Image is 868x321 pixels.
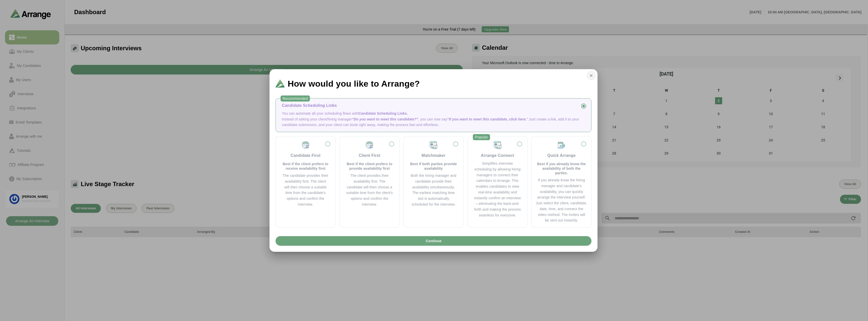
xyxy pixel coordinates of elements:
[547,153,576,159] div: Quick Arrange
[282,103,585,109] div: Candidate Scheduling Links
[282,173,329,207] div: The candidate provides their availability first. The client will then choose a suitable time from...
[282,116,585,128] p: Instead of asking your client/hiring manager , you can now say ” Just create a link, add it to yo...
[481,153,514,159] div: Arrange Connect
[536,177,587,223] div: If you already know the hiring manager and candidate’s availability, you can quickly arrange the ...
[359,111,408,115] span: Candidate Scheduling Links.
[301,140,310,150] img: Candidate First
[359,153,380,159] div: Client First
[365,140,374,150] img: Client First
[474,161,521,218] div: Simplifies interview scheduling by allowing hiring managers to connect their calendars to Arrange...
[536,162,587,175] p: Best if you already know the availability of both the parties.
[410,173,457,207] div: Both the hiring manager and candidate provide their availability simultaneously. The earliest mat...
[281,95,310,102] div: Recommended
[288,79,420,88] span: How would you like to Arrange?
[276,80,285,88] img: Logo
[410,162,457,171] p: Best if both parties provide availability
[429,140,438,150] img: Matchmaker
[346,162,393,171] p: Best if the client prefers to provide availability first
[447,117,527,121] span: “If you want to meet this candidate, click here.
[276,236,591,246] button: Continue
[473,134,490,140] div: Popular
[425,236,442,246] span: Continue
[290,153,320,159] div: Candidate First
[352,117,418,121] span: “Do you want to meet this candidate?”
[493,140,502,150] img: Matchmaker
[557,140,566,150] img: Quick Arrange
[282,162,329,171] p: Best if the client prefers to receive availability first
[282,111,585,116] p: You can automate all your scheduling flows with
[422,153,446,159] div: Matchmaker
[346,173,393,207] div: The client provides their availability first. The candidate will then choose a suitable time from...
